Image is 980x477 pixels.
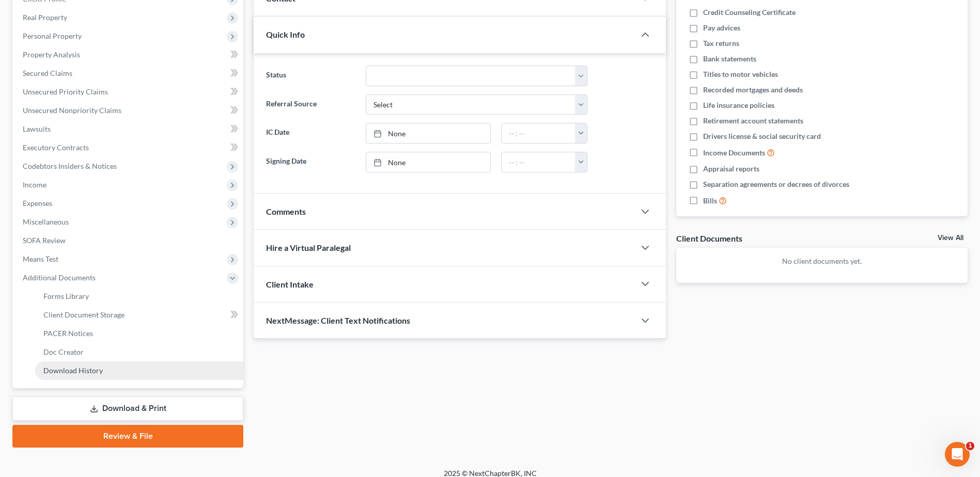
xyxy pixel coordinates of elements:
a: Review & File [12,425,243,448]
a: SOFA Review [14,231,243,250]
span: Doc Creator [43,347,84,356]
span: Client Intake [266,279,314,289]
a: Download & Print [12,396,243,421]
span: Secured Claims [23,69,72,77]
a: None [366,123,490,143]
span: Bills [703,196,717,206]
a: Secured Claims [14,64,243,83]
input: -- : -- [502,152,575,172]
span: SOFA Review [23,236,66,245]
span: Forms Library [43,292,89,300]
span: Recorded mortgages and deeds [703,85,803,95]
a: Property Analysis [14,45,243,64]
span: Income [23,180,46,189]
label: Referral Source [261,94,360,115]
a: Download History [35,361,243,380]
span: Hire a Virtual Paralegal [266,243,351,252]
span: Miscellaneous [23,217,69,226]
div: Client Documents [676,233,742,244]
span: Means Test [23,255,58,263]
a: Forms Library [35,287,243,306]
span: Titles to motor vehicles [703,69,778,79]
a: Doc Creator [35,343,243,361]
a: PACER Notices [35,324,243,343]
span: Tax returns [703,38,739,49]
span: Retirement account statements [703,116,803,126]
span: Income Documents [703,148,765,158]
span: Pay advices [703,23,740,33]
a: View All [938,234,963,242]
span: Download History [43,366,103,375]
span: Appraisal reports [703,164,759,174]
span: 1 [966,442,974,450]
span: Property Analysis [23,50,80,59]
input: -- : -- [502,123,575,143]
span: Unsecured Priority Claims [23,87,108,96]
span: NextMessage: Client Text Notifications [266,315,410,325]
a: None [366,152,490,172]
span: Client Document Storage [43,310,125,319]
span: Lawsuits [23,124,51,133]
span: Bank statements [703,54,756,64]
span: Expenses [23,199,52,208]
span: Separation agreements or decrees of divorces [703,179,849,189]
a: Unsecured Nonpriority Claims [14,101,243,120]
span: Additional Documents [23,273,96,282]
a: Unsecured Priority Claims [14,83,243,101]
span: Real Property [23,13,67,22]
span: Executory Contracts [23,143,89,152]
span: Drivers license & social security card [703,131,821,141]
span: Codebtors Insiders & Notices [23,162,117,170]
label: Status [261,66,360,86]
p: No client documents yet. [685,256,959,266]
span: Quick Info [266,29,305,39]
span: Credit Counseling Certificate [703,7,796,18]
a: Client Document Storage [35,306,243,324]
span: Comments [266,206,306,216]
label: Signing Date [261,152,360,172]
span: Life insurance policies [703,100,774,110]
label: IC Date [261,123,360,144]
span: PACER Notices [43,329,93,338]
a: Lawsuits [14,120,243,138]
a: Executory Contracts [14,138,243,157]
iframe: Intercom live chat [945,442,970,467]
span: Unsecured Nonpriority Claims [23,106,121,115]
span: Personal Property [23,31,82,40]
